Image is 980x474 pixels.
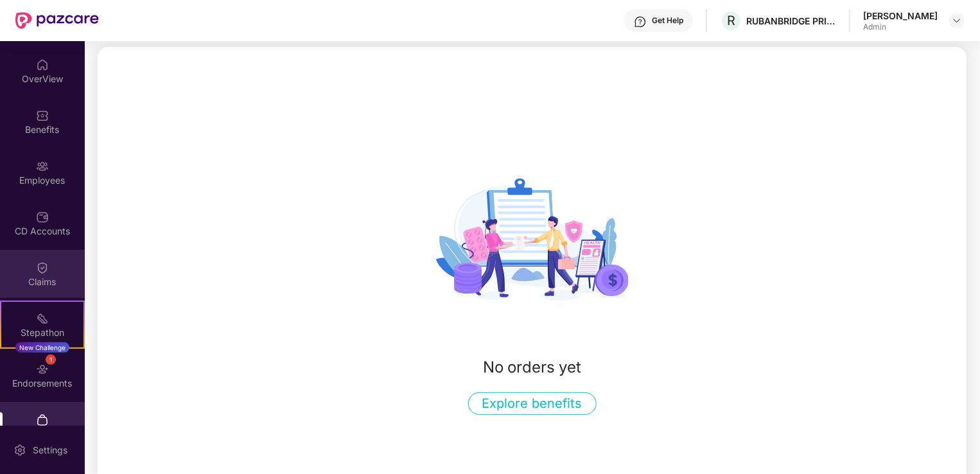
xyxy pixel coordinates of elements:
img: svg+xml;base64,PHN2ZyBpZD0iSGVscC0zMngzMiIgeG1sbnM9Imh0dHA6Ly93d3cudzMub3JnLzIwMDAvc3ZnIiB3aWR0aD... [634,15,647,28]
img: svg+xml;base64,PHN2ZyBpZD0iTXlfT3JkZXJzIiBkYXRhLW5hbWU9Ik15IE9yZGVycyIgeG1sbnM9Imh0dHA6Ly93d3cudz... [36,414,49,426]
button: Explore benefits [468,392,597,415]
img: svg+xml;base64,PHN2ZyBpZD0iQ0RfQWNjb3VudHMiIGRhdGEtbmFtZT0iQ0QgQWNjb3VudHMiIHhtbG5zPSJodHRwOi8vd3... [36,211,49,224]
div: 1 [46,355,56,365]
img: svg+xml;base64,PHN2ZyBpZD0iU2V0dGluZy0yMHgyMCIgeG1sbnM9Imh0dHA6Ly93d3cudzMub3JnLzIwMDAvc3ZnIiB3aW... [13,444,26,457]
img: svg+xml;base64,PHN2ZyBpZD0iRW1wbG95ZWVzIiB4bWxucz0iaHR0cDovL3d3dy53My5vcmcvMjAwMC9zdmciIHdpZHRoPS... [36,160,49,173]
img: New Pazcare Logo [15,12,99,29]
img: svg+xml;base64,PHN2ZyBpZD0iQ2xhaW0iIHhtbG5zPSJodHRwOi8vd3d3LnczLm9yZy8yMDAwL3N2ZyIgd2lkdGg9IjIwIi... [36,261,49,274]
img: svg+xml;base64,PHN2ZyBpZD0iTXlfb3JkZXJzX3BsYWNlaG9sZGVyIiB4bWxucz0iaHR0cDovL3d3dy53My5vcmcvMjAwMC... [436,143,629,336]
div: No orders yet [483,355,581,380]
img: svg+xml;base64,PHN2ZyB4bWxucz0iaHR0cDovL3d3dy53My5vcmcvMjAwMC9zdmciIHdpZHRoPSIyMSIgaGVpZ2h0PSIyMC... [36,312,49,325]
div: Admin [863,22,938,32]
span: R [727,13,735,28]
img: svg+xml;base64,PHN2ZyBpZD0iSG9tZSIgeG1sbnM9Imh0dHA6Ly93d3cudzMub3JnLzIwMDAvc3ZnIiB3aWR0aD0iMjAiIG... [36,58,49,71]
img: svg+xml;base64,PHN2ZyBpZD0iRHJvcGRvd24tMzJ4MzIiIHhtbG5zPSJodHRwOi8vd3d3LnczLm9yZy8yMDAwL3N2ZyIgd2... [952,15,962,26]
div: [PERSON_NAME] [863,10,938,22]
img: svg+xml;base64,PHN2ZyBpZD0iQmVuZWZpdHMiIHhtbG5zPSJodHRwOi8vd3d3LnczLm9yZy8yMDAwL3N2ZyIgd2lkdGg9Ij... [36,109,49,122]
img: svg+xml;base64,PHN2ZyBpZD0iRW5kb3JzZW1lbnRzIiB4bWxucz0iaHR0cDovL3d3dy53My5vcmcvMjAwMC9zdmciIHdpZH... [36,363,49,376]
div: Get Help [652,15,683,26]
div: RUBANBRIDGE PRIVATE LIMITED [746,15,836,27]
div: New Challenge [15,342,69,353]
div: Stepathon [1,326,83,339]
div: Settings [29,444,71,457]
